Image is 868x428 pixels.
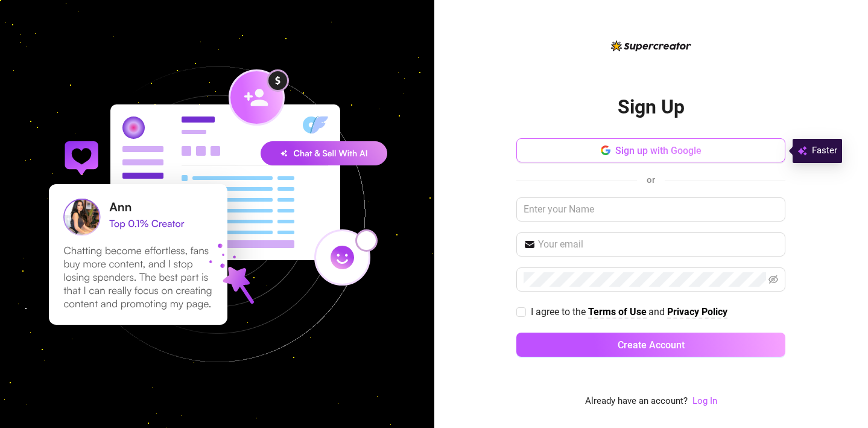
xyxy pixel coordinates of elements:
a: Privacy Policy [667,306,727,319]
a: Terms of Use [588,306,647,319]
span: Sign up with Google [615,145,702,156]
input: Your email [538,237,778,252]
span: or [647,174,655,185]
h2: Sign Up [618,95,685,120]
img: svg%3e [797,144,807,158]
strong: Privacy Policy [667,306,727,318]
span: I agree to the [531,306,588,318]
span: Already have an account? [585,394,688,409]
span: Faster [812,144,837,158]
a: Log In [692,394,717,409]
button: Create Account [516,333,785,357]
img: signup-background-D0MIrEPF.svg [8,5,426,423]
strong: Terms of Use [588,306,647,318]
span: eye-invisible [768,275,778,284]
span: and [648,306,667,318]
img: logo-BBDzfeDw.svg [611,40,691,51]
input: Enter your Name [516,197,785,222]
a: Log In [692,395,717,406]
button: Sign up with Google [516,138,785,162]
span: Create Account [618,339,685,351]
